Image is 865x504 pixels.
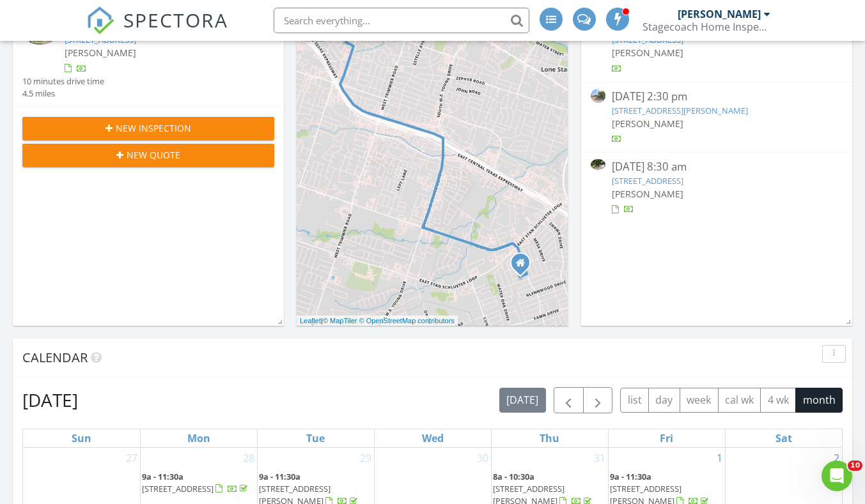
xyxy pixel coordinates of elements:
a: Tuesday [304,429,327,447]
a: Go to July 28, 2025 [240,448,257,468]
a: Thursday [537,429,562,447]
span: [PERSON_NAME] [612,188,683,200]
a: Sunday [69,429,94,447]
span: Calendar [22,349,88,366]
a: [STREET_ADDRESS][PERSON_NAME] [612,105,748,116]
a: Go to August 2, 2025 [831,448,842,468]
span: New Inspection [116,121,191,135]
button: New Quote [22,144,274,167]
div: [DATE] 2:30 pm [612,89,822,105]
img: streetview [591,89,605,103]
div: | [297,316,458,326]
span: 9a - 11:30a [259,471,300,482]
span: 9a - 11:30a [610,471,651,482]
button: month [795,388,843,413]
div: 4.5 miles [22,88,104,100]
div: [PERSON_NAME] [678,8,761,20]
button: [DATE] [499,388,546,413]
span: 9a - 11:30a [142,471,183,482]
div: Stagecoach Home Inspections, LLC [643,20,770,33]
a: Friday [657,429,676,447]
button: Next month [583,387,613,413]
span: [PERSON_NAME] [612,118,683,130]
span: 8a - 10:30a [493,471,534,482]
a: Monday [185,429,213,447]
button: New Inspection [22,117,274,140]
a: Wednesday [419,429,446,447]
a: © MapTiler [323,317,357,325]
div: 10 minutes drive time [22,75,104,88]
img: 9363547%2Fcover_photos%2Ft85IhAXqogPlfMquhZUk%2Fsmall.9363547-1756309514225 [591,159,605,170]
button: 4 wk [760,388,796,413]
a: [DATE] 8:30 am [STREET_ADDRESS] [PERSON_NAME] [591,159,843,216]
img: The Best Home Inspection Software - Spectora [86,6,114,34]
button: day [648,388,680,413]
a: Saturday [773,429,795,447]
a: 8:30 am [STREET_ADDRESS] [PERSON_NAME] 10 minutes drive time 4.5 miles [22,18,274,100]
span: [PERSON_NAME] [612,47,683,59]
span: New Quote [127,148,180,162]
input: Search everything... [274,8,529,33]
span: [STREET_ADDRESS] [142,483,214,494]
a: Go to July 31, 2025 [591,448,608,468]
span: 10 [848,461,862,471]
button: cal wk [718,388,761,413]
a: [DATE] 12:45 pm [STREET_ADDRESS] [PERSON_NAME] [591,18,843,75]
a: SPECTORA [86,17,228,44]
iframe: Intercom live chat [822,461,852,491]
button: week [680,388,719,413]
a: Go to August 1, 2025 [714,448,725,468]
a: 9a - 11:30a [STREET_ADDRESS] [142,471,250,494]
span: SPECTORA [123,6,228,33]
div: [DATE] 8:30 am [612,159,822,175]
a: [DATE] 2:30 pm [STREET_ADDRESS][PERSON_NAME] [PERSON_NAME] [591,89,843,146]
a: Leaflet [300,317,321,325]
button: list [620,388,649,413]
a: Go to July 30, 2025 [474,448,491,468]
a: © OpenStreetMap contributors [359,317,455,325]
a: [STREET_ADDRESS] [612,175,683,187]
button: Previous month [554,387,584,413]
a: Go to July 27, 2025 [123,448,140,468]
div: 4204 Vicki Dr, Killeen, tx TX 76542-8301 [520,263,528,270]
a: 9a - 11:30a [STREET_ADDRESS] [142,470,256,497]
h2: [DATE] [22,387,78,413]
a: Go to July 29, 2025 [357,448,374,468]
span: [PERSON_NAME] [65,47,136,59]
